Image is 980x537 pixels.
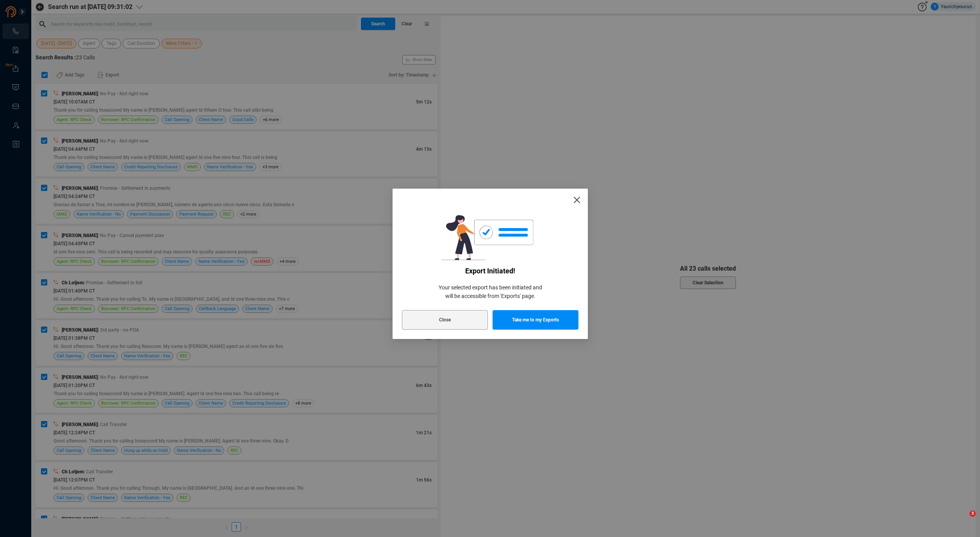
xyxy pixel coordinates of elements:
span: will be accessible from 'Exports' page. [402,292,578,300]
span: Close [439,310,451,330]
span: Your selected export has been initiated and [402,283,578,292]
button: Take me to my Exports [493,310,578,330]
span: Export initiated! [402,267,578,275]
span: 3 [969,510,976,517]
iframe: Intercom live chat [953,510,972,529]
button: Close [402,310,488,330]
span: Take me to my Exports [512,310,559,330]
button: Close [566,189,588,211]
